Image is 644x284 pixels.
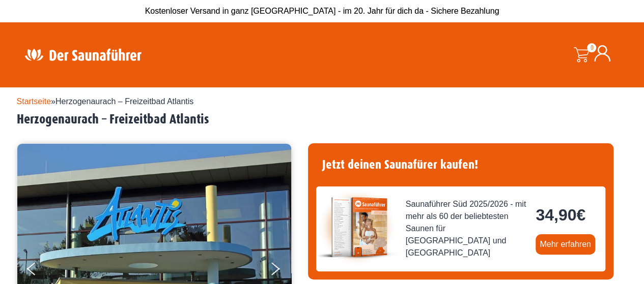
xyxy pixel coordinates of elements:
[536,234,595,255] a: Mehr erfahren
[145,7,499,15] span: Kostenloser Versand in ganz [GEOGRAPHIC_DATA] - im 20. Jahr für dich da - Sichere Bezahlung
[17,112,628,128] h2: Herzogenaurach – Freizeitbad Atlantis
[316,186,398,268] img: der-saunafuehrer-2025-sued.jpg
[587,43,596,52] span: 0
[576,206,585,224] span: €
[406,198,528,259] span: Saunaführer Süd 2025/2026 - mit mehr als 60 der beliebtesten Saunen für [GEOGRAPHIC_DATA] und [GE...
[55,97,193,106] span: Herzogenaurach – Freizeitbad Atlantis
[269,258,295,283] button: Next
[316,151,605,178] h4: Jetzt deinen Saunafürer kaufen!
[17,97,194,106] span: »
[17,97,51,106] a: Startseite
[27,258,52,283] button: Previous
[536,206,585,224] bdi: 34,90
